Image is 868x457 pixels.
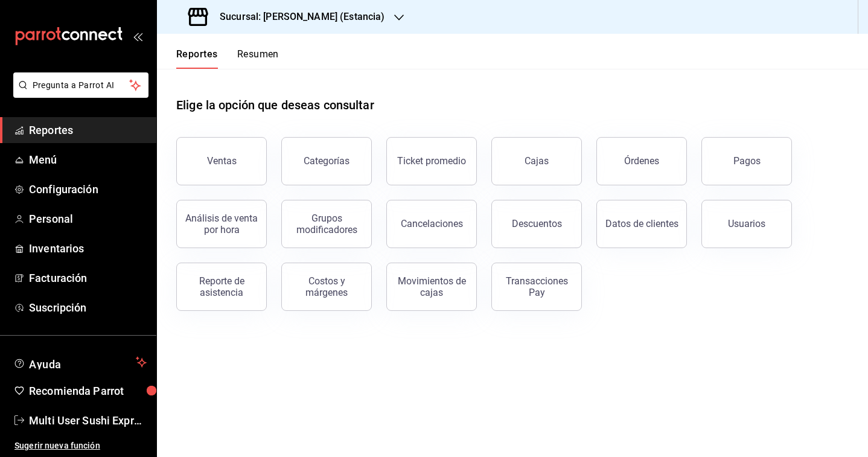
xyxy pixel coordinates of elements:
[304,155,349,167] div: Categorías
[289,275,364,298] div: Costos y márgenes
[29,181,147,197] span: Configuración
[289,213,364,235] div: Grupos modificadores
[210,10,385,24] h3: Sucursal: [PERSON_NAME] (Estancia)
[733,155,761,167] div: Pagos
[512,218,562,229] div: Descuentos
[281,137,372,185] button: Categorías
[29,122,147,138] span: Reportes
[29,412,147,429] span: Multi User Sushi Express
[237,48,279,69] button: Resumen
[596,137,687,185] button: Órdenes
[386,137,477,185] button: Ticket promedio
[605,218,678,229] div: Datos de clientes
[184,275,259,298] div: Reporte de asistencia
[499,275,574,298] div: Transacciones Pay
[491,263,582,311] button: Transacciones Pay
[525,155,549,167] div: Cajas
[29,152,147,168] span: Menú
[14,439,147,452] span: Sugerir nueva función
[176,263,267,311] button: Reporte de asistencia
[701,137,792,185] button: Pagos
[491,137,582,185] button: Cajas
[281,200,372,248] button: Grupos modificadores
[386,200,477,248] button: Cancelaciones
[133,31,142,41] button: open_drawer_menu
[394,275,469,298] div: Movimientos de cajas
[207,155,237,167] div: Ventas
[176,48,218,69] button: Reportes
[29,355,131,369] span: Ayuda
[596,200,687,248] button: Datos de clientes
[29,240,147,257] span: Inventarios
[29,270,147,286] span: Facturación
[386,263,477,311] button: Movimientos de cajas
[184,213,259,235] div: Análisis de venta por hora
[29,383,147,399] span: Recomienda Parrot
[13,72,148,98] button: Pregunta a Parrot AI
[701,200,792,248] button: Usuarios
[176,48,279,69] div: navigation tabs
[176,96,374,114] h1: Elige la opción que deseas consultar
[176,200,267,248] button: Análisis de venta por hora
[281,263,372,311] button: Costos y márgenes
[29,299,147,316] span: Suscripción
[491,200,582,248] button: Descuentos
[728,218,765,229] div: Usuarios
[624,155,659,167] div: Órdenes
[8,88,148,100] a: Pregunta a Parrot AI
[176,137,267,185] button: Ventas
[401,218,463,229] div: Cancelaciones
[33,79,130,92] span: Pregunta a Parrot AI
[29,211,147,227] span: Personal
[397,155,466,167] div: Ticket promedio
